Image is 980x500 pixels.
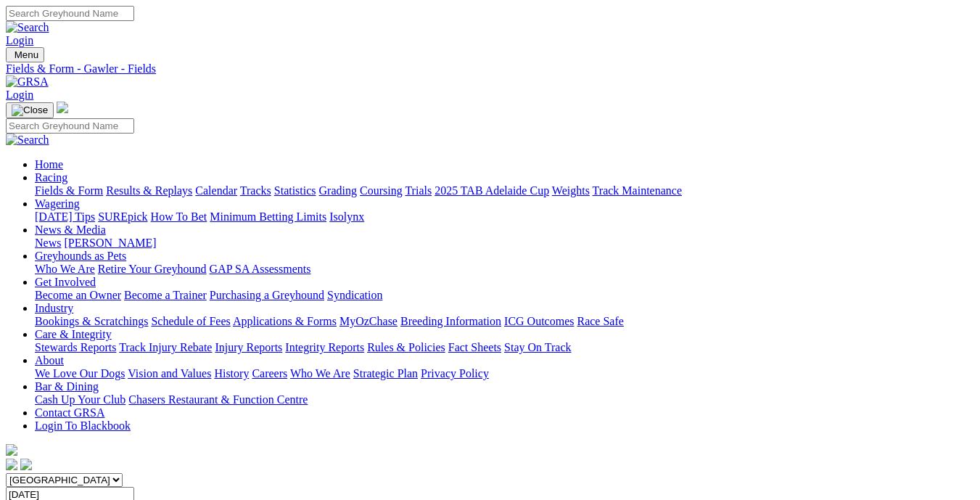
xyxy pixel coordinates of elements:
div: Get Involved [35,289,974,302]
a: Bookings & Scratchings [35,315,148,327]
a: Who We Are [290,367,350,380]
a: Statistics [274,184,316,197]
a: Care & Integrity [35,328,112,340]
a: Get Involved [35,276,96,288]
div: About [35,367,974,380]
a: Become an Owner [35,289,121,301]
a: Calendar [195,184,237,197]
a: Tracks [240,184,271,197]
a: Race Safe [577,315,623,327]
a: [PERSON_NAME] [64,237,156,249]
img: twitter.svg [20,459,32,470]
div: News & Media [35,237,974,250]
a: About [35,354,64,366]
a: How To Bet [151,210,207,223]
a: Trials [405,184,432,197]
a: Coursing [360,184,403,197]
a: Industry [35,302,73,314]
a: Greyhounds as Pets [35,250,126,262]
input: Search [6,118,134,134]
div: Bar & Dining [35,393,974,406]
a: Applications & Forms [233,315,337,327]
a: Minimum Betting Limits [210,210,326,223]
a: Schedule of Fees [151,315,230,327]
img: logo-grsa-white.png [57,102,68,113]
a: Track Maintenance [593,184,682,197]
a: Injury Reports [215,341,282,353]
a: ICG Outcomes [504,315,574,327]
a: Grading [319,184,357,197]
a: Login To Blackbook [35,419,131,432]
a: Stay On Track [504,341,571,353]
a: Vision and Values [128,367,211,380]
a: Chasers Restaurant & Function Centre [128,393,308,406]
a: News [35,237,61,249]
a: Wagering [35,197,80,210]
a: Login [6,34,33,46]
a: Careers [252,367,287,380]
span: Menu [15,49,38,60]
a: Fact Sheets [448,341,501,353]
a: SUREpick [98,210,147,223]
img: logo-grsa-white.png [6,444,17,456]
a: Become a Trainer [124,289,207,301]
a: Stewards Reports [35,341,116,353]
button: Toggle navigation [6,47,44,62]
a: Login [6,89,33,101]
div: Care & Integrity [35,341,974,354]
a: Weights [552,184,590,197]
a: We Love Our Dogs [35,367,125,380]
a: Contact GRSA [35,406,104,419]
div: Greyhounds as Pets [35,263,974,276]
a: Syndication [327,289,382,301]
a: Results & Replays [106,184,192,197]
div: Wagering [35,210,974,224]
a: Cash Up Your Club [35,393,125,406]
a: Rules & Policies [367,341,445,353]
a: History [214,367,249,380]
a: Strategic Plan [353,367,418,380]
a: Who We Are [35,263,95,275]
img: Search [6,134,49,147]
a: Track Injury Rebate [119,341,212,353]
a: Racing [35,171,67,184]
img: GRSA [6,75,49,89]
a: Integrity Reports [285,341,364,353]
a: Home [35,158,63,171]
a: Isolynx [329,210,364,223]
a: Bar & Dining [35,380,99,393]
div: Racing [35,184,974,197]
a: [DATE] Tips [35,210,95,223]
a: Fields & Form - Gawler - Fields [6,62,974,75]
a: News & Media [35,224,106,236]
a: Privacy Policy [421,367,489,380]
a: 2025 TAB Adelaide Cup [435,184,549,197]
img: facebook.svg [6,459,17,470]
input: Search [6,6,134,21]
a: Fields & Form [35,184,103,197]
img: Close [12,104,48,116]
button: Toggle navigation [6,102,54,118]
div: Industry [35,315,974,328]
a: MyOzChase [339,315,398,327]
a: Retire Your Greyhound [98,263,207,275]
a: GAP SA Assessments [210,263,311,275]
img: Search [6,21,49,34]
a: Breeding Information [400,315,501,327]
a: Purchasing a Greyhound [210,289,324,301]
